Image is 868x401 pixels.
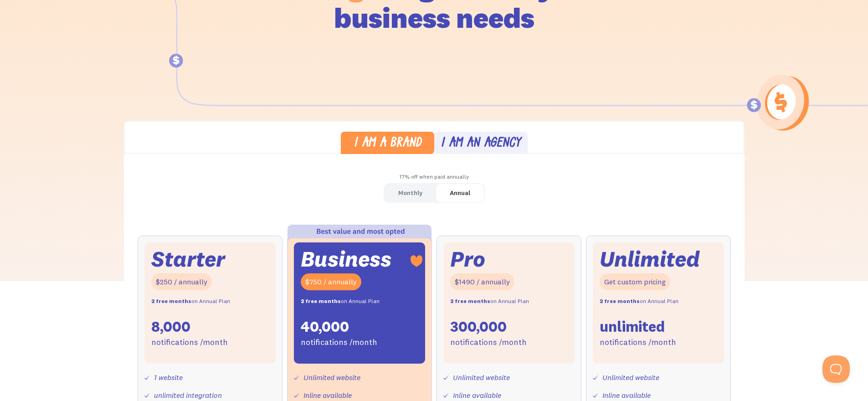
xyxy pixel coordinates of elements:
[301,295,380,308] div: on Annual Plan
[600,298,640,304] strong: 2 free months
[151,249,225,269] div: Starter
[600,249,700,269] div: Unlimited
[453,371,510,384] div: Unlimited website
[151,298,191,304] strong: 2 free months
[450,186,470,200] div: Annual
[450,317,507,336] div: 300,000
[301,317,349,336] div: 40,000
[301,298,341,304] strong: 2 free months
[151,273,212,290] div: $250 / annually
[301,336,377,349] div: notifications /month
[450,249,485,269] div: Pro
[600,336,676,349] div: notifications /month
[450,295,529,308] div: on Annual Plan
[450,298,490,304] strong: 2 free months
[450,273,514,290] div: $1490 / annually
[822,355,850,383] iframe: Toggle Customer Support
[303,371,360,384] div: Unlimited website
[450,336,527,349] div: notifications /month
[600,295,678,308] div: on Annual Plan
[354,137,421,150] div: I am a brand
[151,295,230,308] div: on Annual Plan
[600,317,665,336] div: unlimited
[151,317,190,336] div: 8,000
[600,273,670,290] div: Get custom pricing
[154,371,183,384] div: 1 website
[124,170,745,184] div: 17% off when paid annually
[301,249,391,269] div: Business
[151,336,228,349] div: notifications /month
[398,186,422,200] div: Monthly
[301,273,361,290] div: $750 / annually
[441,137,521,150] div: I am an agency
[602,371,659,384] div: Unlimited website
